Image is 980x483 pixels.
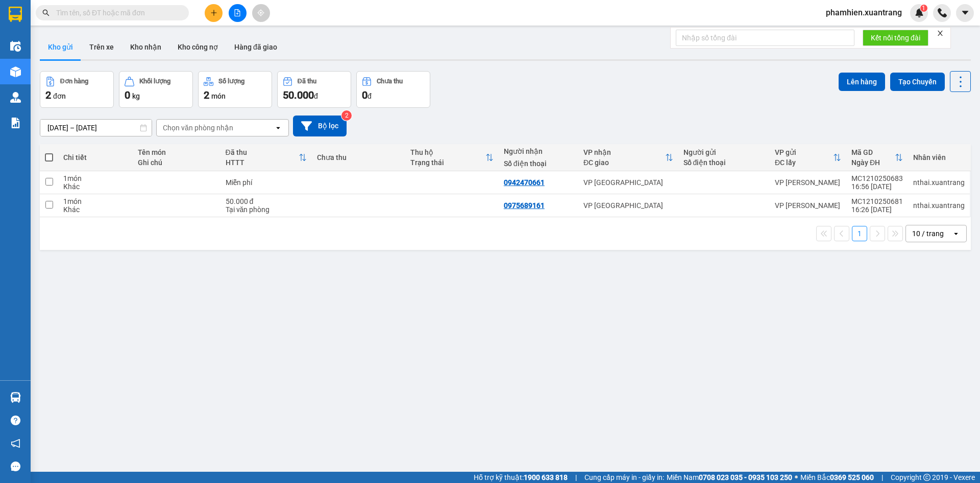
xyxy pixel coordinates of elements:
[63,174,127,182] div: 1 món
[10,92,21,103] img: warehouse-icon
[881,472,883,483] span: |
[63,153,127,162] div: Chi tiết
[377,78,403,85] div: Chưa thu
[314,92,318,100] span: đ
[851,158,895,167] div: Ngày ĐH
[410,148,485,156] div: Thu hộ
[277,71,351,108] button: Đã thu50.000đ
[125,89,130,101] span: 0
[474,472,568,483] span: Hỗ trợ kỹ thuật:
[169,35,226,59] button: Kho công nợ
[952,229,960,238] svg: open
[912,228,944,239] div: 10 / trang
[40,120,152,136] input: Select a date range.
[293,116,347,136] button: Bộ lọc
[218,78,244,85] div: Số lượng
[770,144,846,171] th: Toggle SortBy
[830,473,874,481] strong: 0369 525 060
[198,71,272,108] button: Số lượng2món
[11,462,20,471] span: message
[229,4,247,22] button: file-add
[298,78,316,85] div: Đã thu
[362,89,367,101] span: 0
[257,9,264,16] span: aim
[405,144,499,171] th: Toggle SortBy
[63,205,127,214] div: Khác
[578,144,678,171] th: Toggle SortBy
[575,472,577,483] span: |
[504,147,573,155] div: Người nhận
[252,4,270,22] button: aim
[913,201,965,210] div: nthai.xuantrang
[961,8,970,17] span: caret-down
[504,178,545,187] div: 0942470661
[139,78,170,85] div: Khối lượng
[667,472,792,483] span: Miền Nam
[915,8,924,17] img: icon-new-feature
[923,474,930,481] span: copyright
[132,92,140,100] span: kg
[226,178,307,187] div: Miễn phí
[920,5,927,12] sup: 1
[775,148,833,156] div: VP gửi
[937,30,944,37] span: close
[524,473,568,481] strong: 1900 633 818
[795,475,798,479] span: ⚪️
[851,174,903,182] div: MC1210250683
[204,89,209,101] span: 2
[504,159,573,168] div: Số điện thoại
[40,35,81,59] button: Kho gửi
[851,197,903,205] div: MC1210250681
[922,5,925,12] span: 1
[60,78,88,85] div: Đơn hàng
[956,4,974,22] button: caret-down
[583,148,665,156] div: VP nhận
[410,158,485,167] div: Trạng thái
[683,158,765,167] div: Số điện thoại
[63,182,127,191] div: Khác
[138,158,215,167] div: Ghi chú
[226,35,285,59] button: Hàng đã giao
[45,89,51,101] span: 2
[163,123,233,133] div: Chọn văn phòng nhận
[890,73,945,91] button: Tạo Chuyến
[775,158,833,167] div: ĐC lấy
[367,92,372,100] span: đ
[341,110,352,121] sup: 2
[138,148,215,156] div: Tên món
[81,35,122,59] button: Trên xe
[9,7,22,22] img: logo-vxr
[10,41,21,52] img: warehouse-icon
[851,182,903,191] div: 16:56 [DATE]
[356,71,430,108] button: Chưa thu0đ
[863,30,928,46] button: Kết nối tổng đài
[220,144,312,171] th: Toggle SortBy
[818,6,910,19] span: phamhien.xuantrang
[122,35,169,59] button: Kho nhận
[10,392,21,403] img: warehouse-icon
[10,66,21,77] img: warehouse-icon
[800,472,874,483] span: Miền Bắc
[10,118,21,128] img: solution-icon
[676,30,854,46] input: Nhập số tổng đài
[317,153,400,162] div: Chưa thu
[913,153,965,162] div: Nhân viên
[226,197,307,205] div: 50.000 đ
[274,124,282,132] svg: open
[11,416,20,425] span: question-circle
[583,201,673,210] div: VP [GEOGRAPHIC_DATA]
[938,8,947,17] img: phone-icon
[11,439,20,448] span: notification
[226,205,307,214] div: Tại văn phòng
[226,158,299,167] div: HTTT
[210,9,217,16] span: plus
[913,178,965,187] div: nthai.xuantrang
[211,92,226,100] span: món
[583,178,673,187] div: VP [GEOGRAPHIC_DATA]
[851,148,895,156] div: Mã GD
[226,148,299,156] div: Đã thu
[584,472,664,483] span: Cung cấp máy in - giấy in:
[683,148,765,156] div: Người gửi
[119,71,193,108] button: Khối lượng0kg
[205,4,223,22] button: plus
